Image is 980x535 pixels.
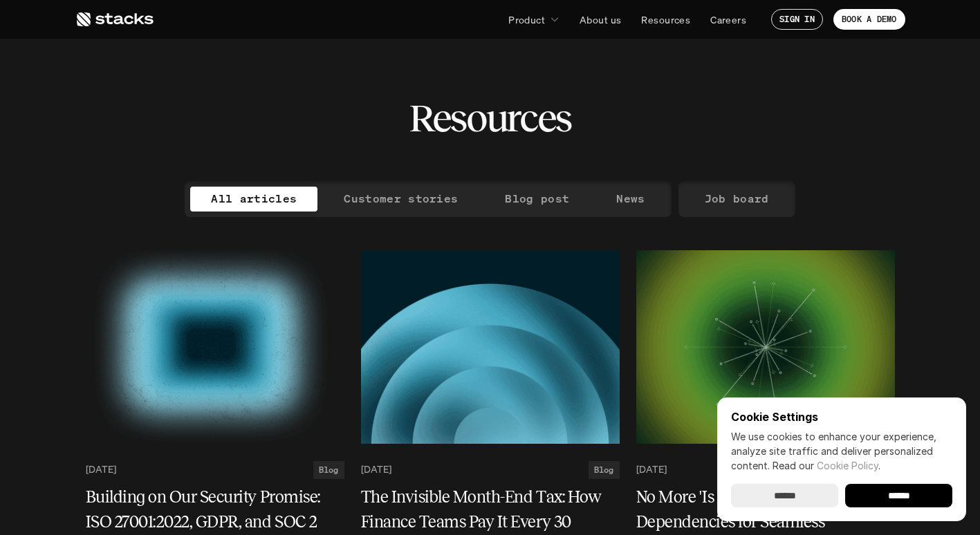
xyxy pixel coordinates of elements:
[616,189,645,209] p: News
[207,62,267,73] a: Privacy Policy
[323,187,479,212] a: Customer stories
[684,187,790,212] a: Job board
[842,15,897,24] p: BOOK A DEMO
[731,429,952,473] p: We use cookies to enhance your experience, analyze site traffic and deliver personalized content.
[409,97,571,140] h2: Resources
[771,9,823,30] a: SIGN IN
[344,189,458,209] p: Customer stories
[190,187,317,212] a: All articles
[594,465,614,475] h2: Blog
[702,7,755,32] a: Careers
[641,12,690,27] p: Resources
[484,187,590,212] a: Blog post
[508,12,545,27] p: Product
[505,189,569,209] p: Blog post
[636,464,667,476] p: [DATE]
[86,461,344,479] a: [DATE]Blog
[211,189,297,209] p: All articles
[361,461,620,479] a: [DATE]Blog
[773,460,880,471] span: Read our .
[731,411,952,422] p: Cookie Settings
[817,460,878,471] a: Cookie Policy
[580,12,621,27] p: About us
[833,9,905,30] a: BOOK A DEMO
[779,15,815,24] p: SIGN IN
[633,7,699,32] a: Resources
[319,465,339,475] h2: Blog
[636,461,895,479] a: [DATE]Blog
[710,12,746,27] p: Careers
[595,187,665,212] a: News
[705,189,769,209] p: Job board
[361,464,391,476] p: [DATE]
[571,7,629,32] a: About us
[86,464,116,476] p: [DATE]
